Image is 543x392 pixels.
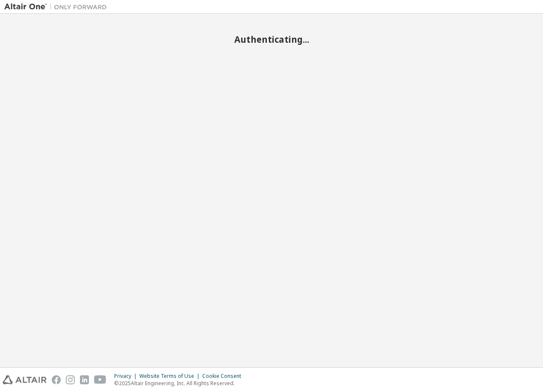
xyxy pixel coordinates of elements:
div: Privacy [114,373,139,380]
img: linkedin.svg [80,375,89,384]
img: Altair One [4,3,111,11]
div: Cookie Consent [202,373,246,380]
div: Website Terms of Use [139,373,202,380]
p: © 2025 Altair Engineering, Inc. All Rights Reserved. [114,380,246,387]
img: facebook.svg [52,375,61,384]
img: instagram.svg [66,375,75,384]
img: altair_logo.svg [3,375,47,384]
h2: Authenticating... [4,34,539,45]
img: youtube.svg [94,375,106,384]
